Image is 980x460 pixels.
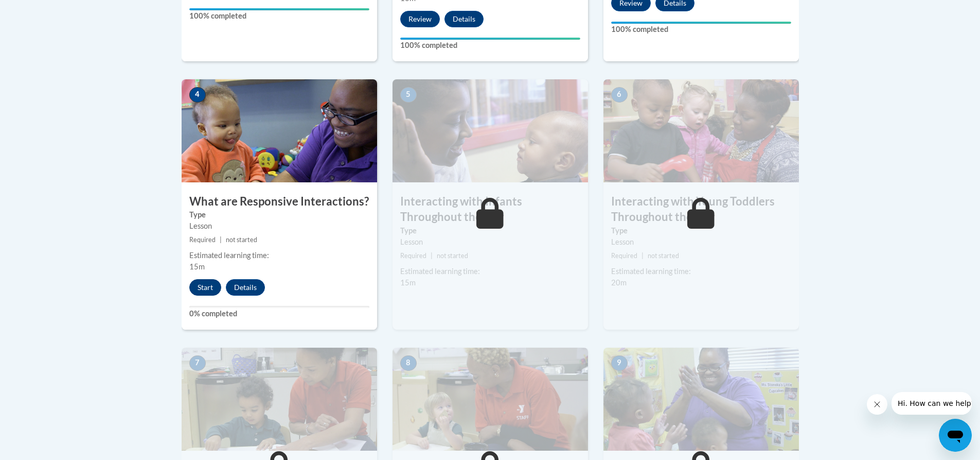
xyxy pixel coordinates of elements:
[393,348,588,451] img: Course Image
[611,278,627,287] span: 20m
[189,262,205,271] span: 15m
[400,278,416,287] span: 15m
[611,225,791,236] label: Type
[611,22,791,24] div: Your progress
[189,220,369,232] div: Lesson
[603,194,799,226] h3: Interacting with Young Toddlers Throughout the Day
[642,252,644,260] span: |
[226,236,257,244] span: not started
[892,392,972,415] iframe: Message from company
[400,40,580,51] label: 100% completed
[603,79,799,182] img: Course Image
[182,348,377,451] img: Course Image
[393,79,588,182] img: Course Image
[182,79,377,182] img: Course Image
[400,38,580,40] div: Your progress
[400,87,417,103] span: 5
[393,194,588,226] h3: Interacting with Infants Throughout the Day
[611,236,791,248] div: Lesson
[189,236,216,244] span: Required
[648,252,679,260] span: not started
[611,266,791,277] div: Estimated learning time:
[431,252,433,260] span: |
[611,87,628,103] span: 6
[400,266,580,277] div: Estimated learning time:
[611,252,637,260] span: Required
[189,355,206,371] span: 7
[611,24,791,35] label: 100% completed
[189,209,369,220] label: Type
[400,252,426,260] span: Required
[189,250,369,261] div: Estimated learning time:
[182,194,377,210] h3: What are Responsive Interactions?
[939,419,972,452] iframe: Button to launch messaging window
[220,236,222,244] span: |
[6,7,83,15] span: Hi. How can we help?
[400,236,580,248] div: Lesson
[189,87,206,103] span: 4
[437,252,468,260] span: not started
[400,11,440,27] button: Review
[189,10,369,22] label: 100% completed
[189,279,221,296] button: Start
[400,225,580,236] label: Type
[444,11,484,27] button: Details
[603,348,799,451] img: Course Image
[189,8,369,10] div: Your progress
[226,279,265,296] button: Details
[867,394,887,415] iframe: Close message
[611,355,628,371] span: 9
[189,308,369,319] label: 0% completed
[400,355,417,371] span: 8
